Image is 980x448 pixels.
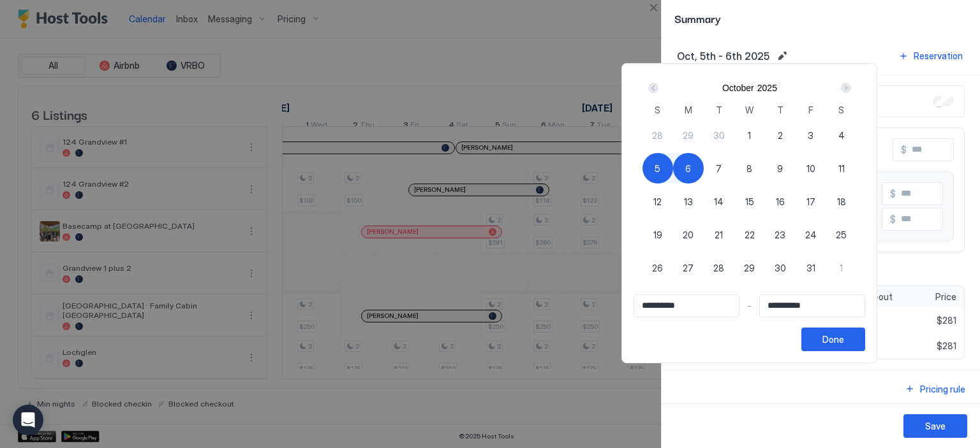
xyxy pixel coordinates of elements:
[746,162,752,175] span: 8
[716,103,722,117] span: T
[655,162,660,175] span: 5
[653,195,662,208] span: 12
[796,219,826,250] button: 24
[683,129,694,142] span: 29
[808,103,813,117] span: F
[642,219,673,250] button: 19
[836,228,847,242] span: 25
[765,186,796,217] button: 16
[704,219,734,250] button: 21
[840,261,843,275] span: 1
[776,195,785,208] span: 16
[744,261,755,275] span: 29
[704,186,734,217] button: 14
[684,195,693,208] span: 13
[837,195,846,208] span: 18
[642,186,673,217] button: 12
[826,153,857,184] button: 11
[655,103,660,117] span: S
[642,120,673,150] button: 28
[757,83,777,93] button: 2025
[683,261,694,275] span: 27
[685,103,692,117] span: M
[734,219,765,250] button: 22
[673,219,704,250] button: 20
[646,80,663,96] button: Prev
[704,153,734,184] button: 7
[777,162,783,175] span: 9
[826,252,857,283] button: 1
[826,186,857,217] button: 18
[808,129,813,142] span: 3
[836,80,854,96] button: Next
[796,153,826,184] button: 10
[796,186,826,217] button: 17
[704,252,734,283] button: 28
[713,129,725,142] span: 30
[642,252,673,283] button: 26
[642,153,673,184] button: 5
[673,252,704,283] button: 27
[734,186,765,217] button: 15
[796,252,826,283] button: 31
[653,228,662,242] span: 19
[838,162,845,175] span: 11
[13,405,43,435] div: Open Intercom Messenger
[704,120,734,150] button: 30
[745,195,754,208] span: 15
[673,153,704,184] button: 6
[801,328,865,351] button: Done
[734,120,765,150] button: 1
[745,103,754,117] span: W
[745,228,755,242] span: 22
[716,162,722,175] span: 7
[685,162,691,175] span: 6
[838,129,845,142] span: 4
[822,333,844,346] div: Done
[683,228,694,242] span: 20
[673,120,704,150] button: 29
[734,153,765,184] button: 8
[765,219,796,250] button: 23
[715,228,723,242] span: 21
[652,261,663,275] span: 26
[805,228,817,242] span: 24
[713,261,724,275] span: 28
[748,129,751,142] span: 1
[775,261,786,275] span: 30
[765,252,796,283] button: 30
[634,295,739,317] input: Input Field
[806,195,815,208] span: 17
[826,219,857,250] button: 25
[777,103,783,117] span: T
[778,129,783,142] span: 2
[765,120,796,150] button: 2
[760,295,865,317] input: Input Field
[775,228,785,242] span: 23
[652,129,663,142] span: 28
[765,153,796,184] button: 9
[714,195,724,208] span: 14
[826,120,857,150] button: 4
[806,162,815,175] span: 10
[673,186,704,217] button: 13
[747,300,752,312] span: -
[806,261,815,275] span: 31
[722,83,754,93] button: October
[734,252,765,283] button: 29
[796,120,826,150] button: 3
[838,103,844,117] span: S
